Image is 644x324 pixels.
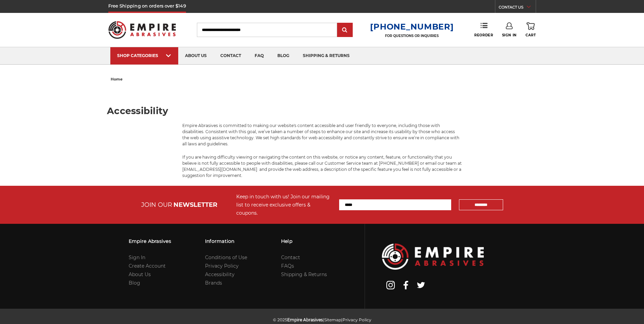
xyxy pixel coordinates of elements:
span: Reorder [474,33,493,37]
a: about us [178,47,214,65]
span: Sign In [502,33,517,37]
a: Brands [205,280,222,286]
span: Empire Abrasives [287,317,323,322]
span: Cart [526,33,536,37]
a: Cart [526,22,536,37]
a: blog [271,47,296,65]
a: [PHONE_NUMBER] [370,22,454,32]
a: CONTACT US [499,3,536,13]
a: Conditions of Use [205,254,247,260]
a: Sign In [129,254,145,260]
p: Empire Abrasives is committed to making our website's content accessible and user friendly to eve... [182,123,462,147]
span: JOIN OUR [141,201,172,209]
p: FOR QUESTIONS OR INQUIRIES [370,34,454,38]
img: Empire Abrasives Logo Image [382,244,484,270]
a: shipping & returns [296,47,356,65]
img: Empire Abrasives [108,17,176,43]
div: SHOP CATEGORIES [117,53,171,58]
p: If you are having difficulty viewing or navigating the content on this website, or notice any con... [182,154,462,179]
a: About Us [129,271,151,277]
p: © 2025 | | [273,316,371,324]
a: faq [248,47,271,65]
a: Privacy Policy [343,317,371,322]
a: Contact [281,254,300,260]
span: NEWSLETTER [173,201,217,209]
a: FAQs [281,263,294,269]
div: Keep in touch with us! Join our mailing list to receive exclusive offers & coupons. [236,193,332,217]
h3: Empire Abrasives [129,234,171,248]
a: contact [214,47,248,65]
a: Privacy Policy [205,263,239,269]
a: Shipping & Returns [281,271,327,277]
a: Blog [129,280,140,286]
h3: Information [205,234,247,248]
a: Reorder [474,22,493,37]
h1: Accessibility [107,106,537,115]
a: Create Account [129,263,166,269]
a: Sitemap [324,317,341,322]
span: home [111,77,123,82]
input: Submit [338,23,352,37]
h3: Help [281,234,327,248]
a: Accessibility [205,271,235,277]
